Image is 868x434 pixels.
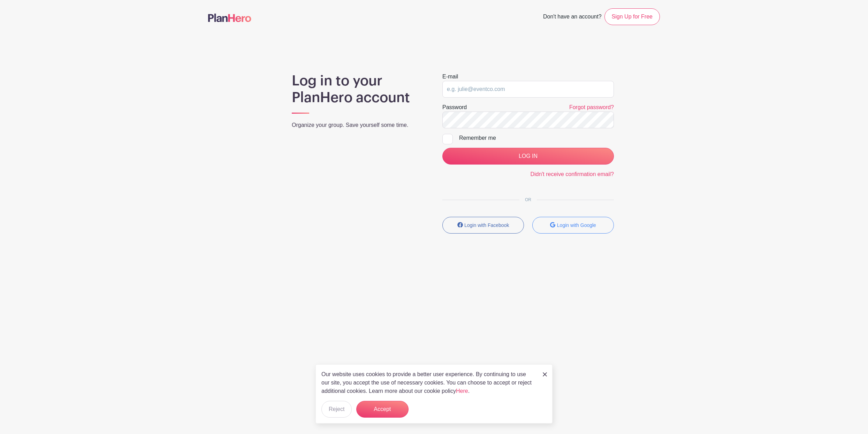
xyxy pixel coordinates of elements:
[456,388,468,394] a: Here
[543,10,602,25] span: Don't have an account?
[356,401,409,418] button: Accept
[569,104,614,110] a: Forgot password?
[442,148,614,165] input: LOG IN
[532,217,614,234] button: Login with Google
[519,197,537,202] span: OR
[604,8,660,25] a: Sign Up for Free
[442,73,458,81] label: E-mail
[442,217,524,234] button: Login with Facebook
[557,222,596,228] small: Login with Google
[442,103,467,112] label: Password
[442,81,614,98] input: e.g. julie@eventco.com
[321,370,535,395] p: Our website uses cookies to provide a better user experience. By continuing to use our site, you ...
[530,171,614,177] a: Didn't receive confirmation email?
[208,14,251,22] img: logo-507f7623f17ff9eddc593b1ce0a138ce2505c220e1c5a4e2b4648c50719b7d32.svg
[292,121,426,129] p: Organize your group. Save yourself some time.
[459,134,614,142] div: Remember me
[292,73,426,106] h1: Log in to your PlanHero account
[321,401,352,418] button: Reject
[464,222,509,228] small: Login with Facebook
[543,372,547,376] img: close_button-5f87c8562297e5c2d7936805f587ecaba9071eb48480494691a3f1689db116b3.svg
